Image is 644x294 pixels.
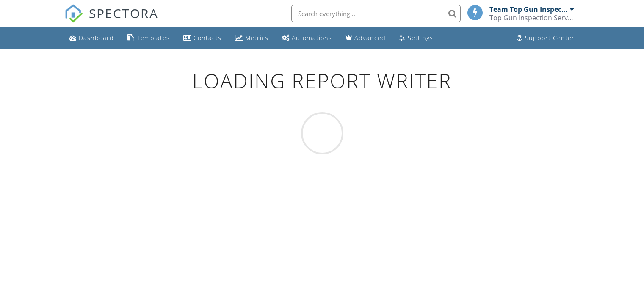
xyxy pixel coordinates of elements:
img: The Best Home Inspection Software - Spectora [64,4,83,23]
div: Automations [292,34,332,42]
div: Top Gun Inspection Services Group, Inc [489,14,574,22]
div: Dashboard [79,34,114,42]
input: Search everything... [291,5,461,22]
a: Automations (Basic) [279,30,335,46]
span: SPECTORA [89,4,158,22]
a: Settings [396,30,437,46]
div: Advanced [354,34,386,42]
div: Team Top Gun Inspectors [489,5,568,14]
a: Advanced [342,30,389,46]
a: Dashboard [66,30,117,46]
a: Metrics [232,30,272,46]
div: Support Center [525,34,575,42]
a: Contacts [180,30,225,46]
div: Templates [137,34,170,42]
div: Settings [408,34,433,42]
div: Contacts [193,34,221,42]
div: Metrics [245,34,268,42]
a: SPECTORA [64,11,158,29]
a: Templates [124,30,173,46]
a: Support Center [513,30,578,46]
